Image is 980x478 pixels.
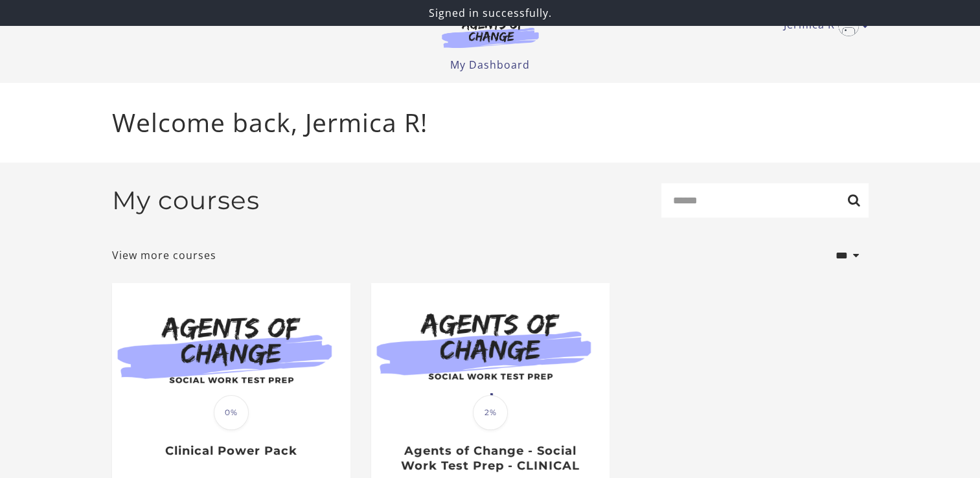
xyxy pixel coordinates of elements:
a: My Dashboard [450,58,530,72]
span: 2% [473,395,508,430]
h2: My courses [112,185,260,216]
a: View more courses [112,247,216,263]
h3: Clinical Power Pack [126,444,336,459]
a: Toggle menu [784,16,862,36]
p: Signed in successfully. [5,5,975,21]
p: Welcome back, Jermica R! [112,104,869,142]
img: Agents of Change Logo [428,18,553,48]
span: 0% [214,395,249,430]
h3: Agents of Change - Social Work Test Prep - CLINICAL [385,444,595,473]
